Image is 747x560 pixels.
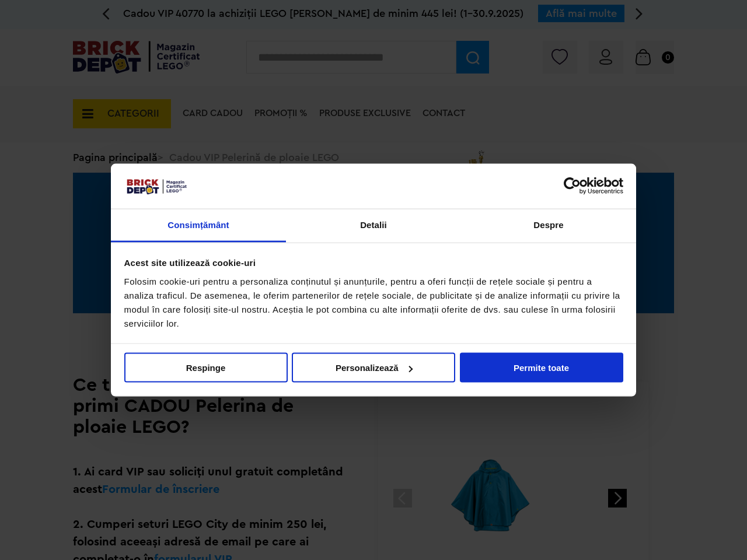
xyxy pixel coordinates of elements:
[124,256,623,270] div: Acest site utilizează cookie-uri
[521,177,623,195] a: Usercentrics Cookiebot - opens in a new window
[286,209,461,242] a: Detalii
[460,353,623,383] button: Permite toate
[111,209,286,242] a: Consimțământ
[461,209,636,242] a: Despre
[124,274,623,330] div: Folosim cookie-uri pentru a personaliza conținutul și anunțurile, pentru a oferi funcții de rețel...
[292,353,455,383] button: Personalizează
[124,177,189,195] img: siglă
[124,353,288,383] button: Respinge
